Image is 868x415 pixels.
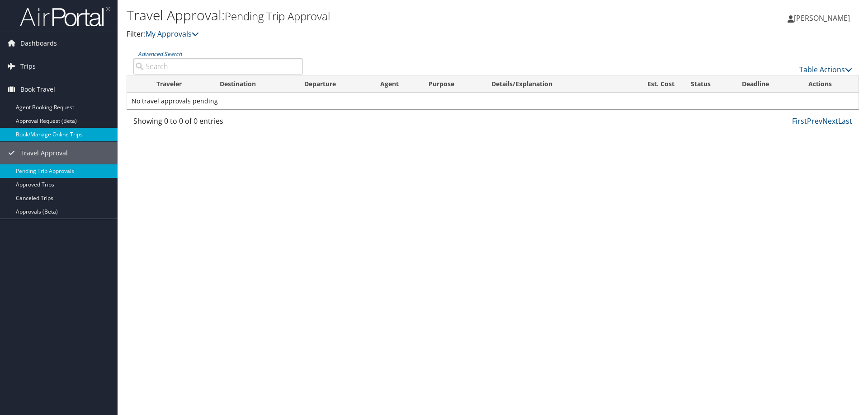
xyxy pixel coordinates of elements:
[794,13,850,23] span: [PERSON_NAME]
[420,75,483,93] th: Purpose
[296,75,373,93] th: Departure: activate to sort column ascending
[618,75,683,93] th: Est. Cost: activate to sort column ascending
[127,6,615,25] h1: Travel Approval:
[20,142,68,164] span: Travel Approval
[20,32,57,55] span: Dashboards
[20,55,36,78] span: Trips
[146,29,199,39] a: My Approvals
[148,75,212,93] th: Traveler: activate to sort column ascending
[788,5,859,32] a: [PERSON_NAME]
[212,75,296,93] th: Destination: activate to sort column ascending
[800,75,859,93] th: Actions
[20,78,55,101] span: Book Travel
[799,65,852,75] a: Table Actions
[225,9,330,23] small: Pending Trip Approval
[483,75,618,93] th: Details/Explanation
[127,28,615,40] p: Filter:
[807,116,822,126] a: Prev
[792,116,807,126] a: First
[20,6,110,27] img: airportal-logo.png
[838,116,852,126] a: Last
[138,50,182,58] a: Advanced Search
[127,93,859,109] td: No travel approvals pending
[372,75,420,93] th: Agent
[133,58,303,75] input: Advanced Search
[133,116,303,131] div: Showing 0 to 0 of 0 entries
[734,75,801,93] th: Deadline: activate to sort column descending
[822,116,838,126] a: Next
[683,75,734,93] th: Status: activate to sort column ascending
